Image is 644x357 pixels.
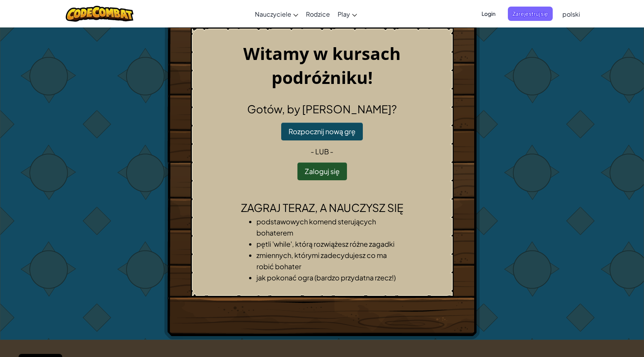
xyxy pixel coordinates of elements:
[338,10,350,18] span: Play
[256,216,403,238] li: podstawowych komend sterujących bohaterem
[562,10,580,18] span: polski
[251,3,302,24] a: Nauczyciele
[334,3,361,24] a: Play
[197,200,447,216] h2: Zagraj teraz, a nauczysz się
[66,6,133,22] img: CodeCombat logo
[559,3,584,24] a: polski
[508,7,553,21] button: Zarejestruj się
[197,41,447,89] h1: Witamy w kursach podróżniku!
[297,162,347,180] button: Zaloguj się
[311,147,315,156] span: -
[329,147,333,156] span: -
[256,272,403,283] li: jak pokonać ogra (bardzo przydatna rzecz!)
[255,10,291,18] span: Nauczyciele
[315,147,329,156] span: lub
[477,7,500,21] button: Login
[256,238,403,249] li: pętli 'while', którą rozwiążesz różne zagadki
[197,101,447,117] h2: Gotów, by [PERSON_NAME]?
[281,123,363,140] button: Rozpocznij nową grę
[256,249,403,272] li: zmiennych, którymi zadecydujesz co ma robić bohater
[302,3,334,24] a: Rodzice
